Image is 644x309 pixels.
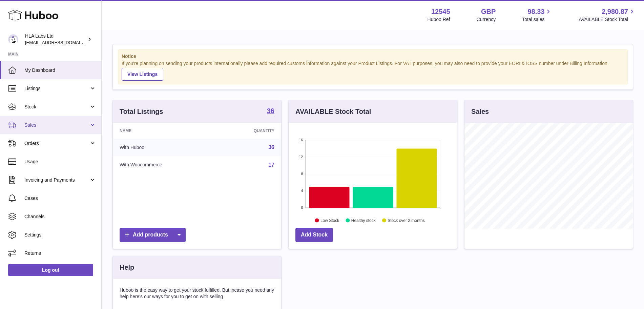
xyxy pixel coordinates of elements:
[24,104,89,110] span: Stock
[522,7,552,23] a: 98.33 Total sales
[122,68,163,81] a: View Listings
[24,177,89,183] span: Invoicing and Payments
[120,107,163,116] h3: Total Listings
[299,138,303,142] text: 16
[24,159,96,165] span: Usage
[113,139,217,156] td: With Huboo
[122,60,624,81] div: If you're planning on sending your products internationally please add required customs informati...
[431,7,450,16] strong: 12545
[24,122,89,128] span: Sales
[113,123,217,139] th: Name
[579,16,636,23] span: AVAILABLE Stock Total
[301,172,303,176] text: 8
[267,107,274,114] strong: 36
[522,16,552,23] span: Total sales
[24,140,89,147] span: Orders
[301,189,303,193] text: 4
[24,67,96,74] span: My Dashboard
[25,33,86,46] div: HLA Labs Ltd
[527,7,544,16] span: 98.33
[24,250,96,256] span: Returns
[8,34,18,44] img: clinton@newgendirect.com
[120,228,186,242] a: Add products
[24,232,96,238] span: Settings
[602,7,628,16] span: 2,980.87
[24,85,89,92] span: Listings
[579,7,636,23] a: 2,980.87 AVAILABLE Stock Total
[24,213,96,220] span: Channels
[268,144,274,150] a: 36
[122,53,624,60] strong: Notice
[120,287,274,300] p: Huboo is the easy way to get your stock fulfilled. But incase you need any help here's our ways f...
[113,156,217,174] td: With Woocommerce
[471,107,489,116] h3: Sales
[388,218,424,223] text: Stock over 2 months
[320,218,339,223] text: Low Stock
[481,7,496,16] strong: GBP
[8,264,93,276] a: Log out
[301,206,303,210] text: 0
[299,155,303,159] text: 12
[217,123,281,139] th: Quantity
[295,107,371,116] h3: AVAILABLE Stock Total
[25,40,100,45] span: [EMAIL_ADDRESS][DOMAIN_NAME]
[268,162,274,168] a: 17
[24,195,96,202] span: Cases
[351,218,376,223] text: Healthy stock
[428,16,450,23] div: Huboo Ref
[267,107,274,116] a: 36
[120,263,134,272] h3: Help
[295,228,333,242] a: Add Stock
[477,16,496,23] div: Currency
